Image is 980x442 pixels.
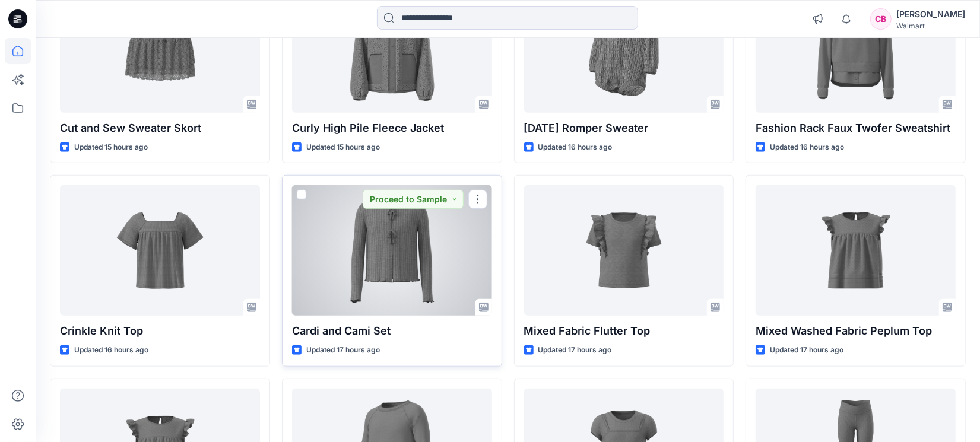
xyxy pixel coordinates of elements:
a: Mixed Fabric Flutter Top [524,185,724,316]
a: Cardi and Cami Set [292,185,492,316]
p: Updated 16 hours ago [74,344,148,357]
p: Cut and Sew Sweater Skort [60,120,260,136]
p: Updated 17 hours ago [306,344,380,357]
p: Updated 17 hours ago [770,344,843,357]
div: CB [870,8,892,30]
p: Updated 16 hours ago [770,141,844,154]
a: Crinkle Knit Top [60,185,260,316]
div: Walmart [896,21,965,30]
p: Updated 17 hours ago [538,344,612,357]
p: Curly High Pile Fleece Jacket [292,120,492,136]
p: [DATE] Romper Sweater [524,120,724,136]
div: [PERSON_NAME] [896,7,965,21]
p: Updated 15 hours ago [74,141,148,154]
p: Updated 15 hours ago [306,141,380,154]
p: Mixed Washed Fabric Peplum Top [756,323,956,339]
p: Cardi and Cami Set [292,323,492,339]
a: Mixed Washed Fabric Peplum Top [756,185,956,316]
p: Updated 16 hours ago [538,141,613,154]
p: Mixed Fabric Flutter Top [524,323,724,339]
p: Crinkle Knit Top [60,323,260,339]
p: Fashion Rack Faux Twofer Sweatshirt [756,120,956,136]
